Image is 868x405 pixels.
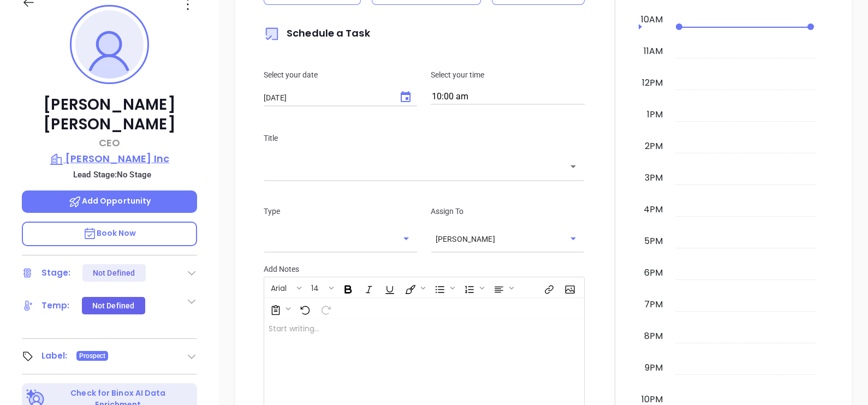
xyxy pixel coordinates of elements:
[566,231,581,246] button: Open
[431,205,585,217] p: Assign To
[22,95,197,134] p: [PERSON_NAME] [PERSON_NAME]
[643,361,665,374] div: 9pm
[379,278,399,297] span: Underline
[431,69,585,81] p: Select your time
[264,69,418,81] p: Select your date
[429,278,457,297] span: Insert Unordered List
[641,203,665,216] div: 4pm
[306,278,327,297] button: 14
[265,278,295,297] button: Arial
[566,159,581,174] button: Open
[22,135,197,150] p: CEO
[264,205,418,217] p: Type
[559,278,579,297] span: Insert Image
[75,10,144,79] img: profile-user
[305,278,336,297] span: Font size
[640,76,665,90] div: 12pm
[265,283,292,290] span: Arial
[642,298,665,311] div: 7pm
[400,278,428,297] span: Fill color or set the text color
[83,228,136,239] span: Book Now
[643,140,665,153] div: 2pm
[265,299,293,318] span: Surveys
[639,13,665,26] div: 10am
[264,132,585,144] p: Title
[642,235,665,248] div: 5pm
[264,92,390,103] input: MM/DD/YYYY
[79,350,106,362] span: Prospect
[294,299,314,318] span: Undo
[643,171,665,184] div: 3pm
[41,265,71,281] div: Stage:
[22,151,197,166] a: [PERSON_NAME] Inc
[645,108,665,121] div: 1pm
[41,348,68,364] div: Label:
[264,263,585,275] p: Add Notes
[93,264,135,282] div: Not Defined
[337,278,357,297] span: Bold
[459,278,487,297] span: Insert Ordered List
[642,330,665,343] div: 8pm
[399,231,414,246] button: Open
[68,195,151,206] span: Add Opportunity
[306,283,324,290] span: 14
[27,168,197,182] p: Lead Stage: No Stage
[538,278,558,297] span: Insert link
[641,45,665,58] div: 11am
[358,278,378,297] span: Italic
[488,278,516,297] span: Align
[395,86,417,108] button: Choose date, selected date is Oct 15, 2025
[265,278,304,297] span: Font family
[92,297,134,314] div: Not Defined
[315,299,335,318] span: Redo
[264,26,370,40] span: Schedule a Task
[642,266,665,279] div: 6pm
[41,297,70,314] div: Temp:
